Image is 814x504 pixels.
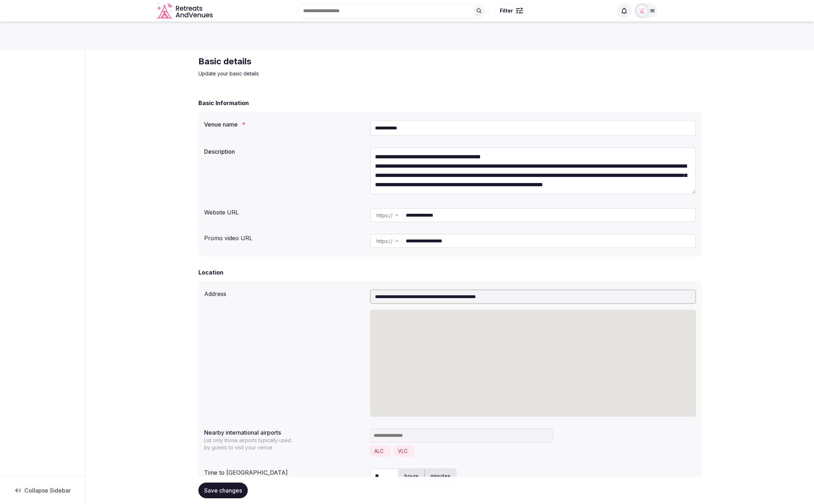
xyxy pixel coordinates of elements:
button: Collapse Sidebar [6,483,79,498]
label: Venue name [204,122,364,127]
svg: Retreats and Venues company logo [157,3,214,19]
button: Save changes [198,483,248,498]
span: Save changes [204,487,242,494]
p: List only those airports typically used by guests to visit your venue [204,437,296,451]
div: Address [204,287,364,298]
button: Remove VLC [410,450,413,453]
div: Promo video URL [204,231,364,242]
label: Nearby international airports [204,430,364,435]
span: Filter [500,7,513,14]
div: Website URL [204,205,364,217]
label: Description [204,149,364,154]
div: Time to [GEOGRAPHIC_DATA] [204,465,364,477]
button: ALC [374,448,384,455]
h2: Basic details [198,56,439,67]
img: miaceralde [637,6,647,16]
span: Collapse Sidebar [24,487,71,494]
label: hours [399,467,424,485]
a: Visit the homepage [157,3,214,19]
label: minutes [425,467,456,485]
button: Filter [495,4,528,18]
h2: Basic Information [198,99,249,107]
button: VLC [398,448,408,455]
button: Remove ALC [386,450,389,453]
h2: Location [198,268,223,277]
p: Update your basic details [198,70,439,77]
